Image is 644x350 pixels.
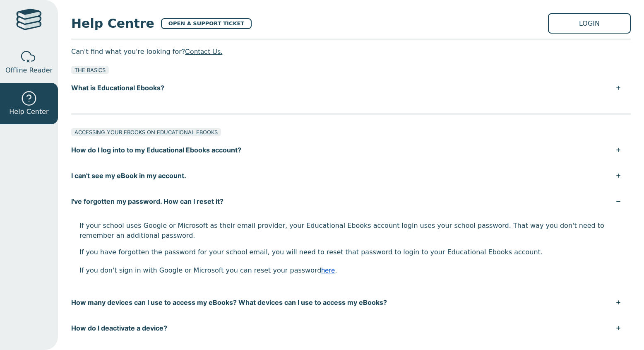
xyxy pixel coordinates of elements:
button: I can't see my eBook in my account. [71,163,631,188]
p: If your school uses Google or Microsoft as their email provider, your Educational Ebooks account ... [79,221,622,241]
div: THE BASICS [71,66,109,74]
button: How many devices can I use to access my eBooks? What devices can I use to access my eBooks? [71,290,631,315]
button: I've forgotten my password. How can I reset it? [71,188,631,214]
button: How do I deactivate a device? [71,315,631,341]
p: If you have forgotten the password for your school email, you will need to reset that password to... [79,247,622,257]
a: here [321,266,335,274]
button: What is Educational Ebooks? [71,75,631,101]
p: Can't find what you're looking for? [71,45,631,58]
a: Contact Us. [185,47,222,56]
span: Offline Reader [5,65,53,75]
a: OPEN A SUPPORT TICKET [161,18,252,29]
p: If you don't sign in with Google or Microsoft you can reset your password . [79,264,622,276]
span: Help Center [9,107,48,117]
span: Help Centre [71,14,154,33]
a: LOGIN [548,13,631,34]
div: ACCESSING YOUR EBOOKS ON EDUCATIONAL EBOOKS [71,128,221,136]
button: How do I log into to my Educational Ebooks account? [71,137,631,163]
